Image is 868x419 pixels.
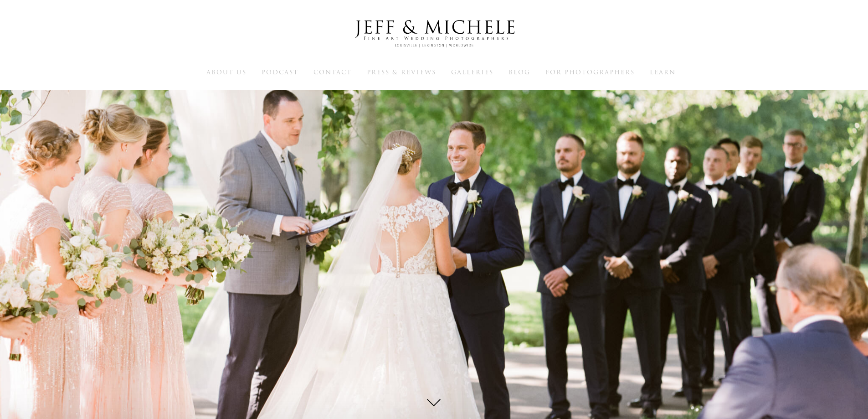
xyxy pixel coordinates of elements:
span: Press & Reviews [367,68,436,77]
a: Contact [313,68,352,76]
a: Galleries [451,68,493,76]
span: Blog [508,68,530,77]
span: Contact [313,68,352,77]
a: For Photographers [545,68,635,76]
a: Blog [508,68,530,76]
img: Louisville Wedding Photographers - Jeff & Michele Wedding Photographers [343,11,525,56]
span: Galleries [451,68,493,77]
span: About Us [206,68,247,77]
a: Press & Reviews [367,68,436,76]
a: Learn [650,68,676,76]
span: Podcast [262,68,298,77]
span: Learn [650,68,676,77]
a: Podcast [262,68,298,76]
a: About Us [206,68,247,76]
span: For Photographers [545,68,635,77]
